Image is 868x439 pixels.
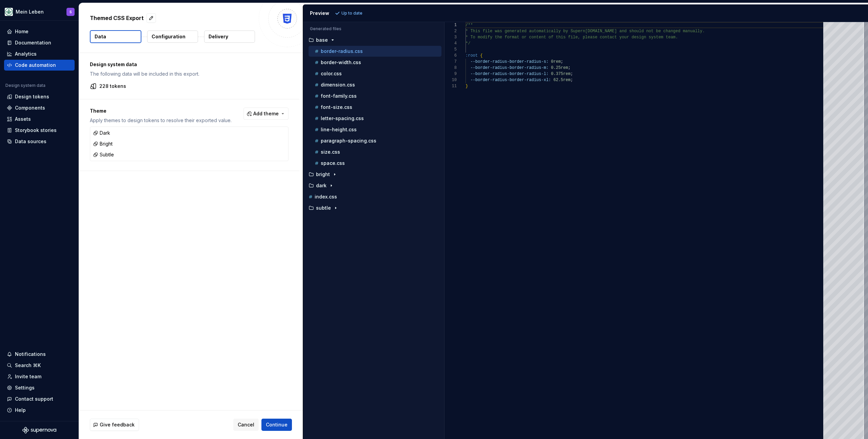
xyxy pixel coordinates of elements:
[209,33,228,40] p: Delivery
[445,59,457,65] div: 7
[309,81,441,89] button: dimension.css
[22,427,56,434] a: Supernova Logo
[233,419,259,431] button: Cancel
[4,360,75,371] button: Search ⌘K
[70,9,72,15] div: S
[15,39,51,46] div: Documentation
[147,31,198,43] button: Configuration
[466,29,585,34] span: * This file was generated automatically by Supern
[316,172,330,177] p: bright
[4,26,75,37] a: Home
[15,62,56,69] div: Code automation
[204,31,255,43] button: Delivery
[445,71,457,77] div: 9
[266,421,288,428] span: Continue
[4,114,75,125] a: Assets
[309,92,441,100] button: font-family.css
[480,53,482,58] span: {
[4,405,75,416] button: Help
[243,108,289,120] button: Add theme
[5,8,13,16] img: df5db9ef-aba0-4771-bf51-9763b7497661.png
[306,171,441,178] button: bright
[321,104,352,110] p: font-size.css
[341,11,362,16] p: Up to date
[466,35,585,40] span: * To modify the format or content of this file, p
[15,51,37,57] div: Analytics
[445,53,457,59] div: 6
[15,407,26,414] div: Help
[253,110,279,117] span: Add theme
[309,115,441,122] button: letter-spacing.css
[93,140,113,147] div: Bright
[306,193,441,201] button: index.css
[90,108,232,114] p: Theme
[16,8,44,15] div: Mein Leben
[309,47,441,55] button: border-radius.css
[15,373,41,380] div: Invite team
[445,65,457,71] div: 8
[1,4,77,19] button: Mein LebenS
[15,28,28,35] div: Home
[238,421,254,428] span: Cancel
[321,93,357,99] p: font-family.css
[321,149,340,155] p: size.css
[90,61,289,68] p: Design system data
[551,59,561,64] span: 0rem
[470,65,548,70] span: --border-radius-border-radius-m:
[470,78,551,82] span: --border-radius-border-radius-xl:
[309,103,441,111] button: font-size.css
[470,59,548,64] span: --border-radius-border-radius-s:
[585,29,705,34] span: [DOMAIN_NAME] and should not be changed manually.
[15,362,41,369] div: Search ⌘K
[445,34,457,40] div: 3
[570,72,573,76] span: ;
[321,116,364,121] p: letter-spacing.css
[4,102,75,113] a: Components
[321,60,361,65] p: border-width.css
[93,130,110,136] div: Dark
[321,127,357,132] p: line-height.css
[15,93,49,100] div: Design tokens
[15,384,35,391] div: Settings
[90,30,141,43] button: Data
[15,396,53,402] div: Contact support
[309,148,441,156] button: size.css
[306,36,441,44] button: base
[316,183,327,188] p: dark
[466,84,468,89] span: }
[4,60,75,71] a: Code automation
[585,35,678,40] span: lease contact your design system team.
[309,59,441,66] button: border-width.css
[90,117,232,124] p: Apply themes to design tokens to resolve their exported value.
[4,371,75,382] a: Invite team
[309,159,441,167] button: space.css
[4,382,75,393] a: Settings
[321,49,363,54] p: border-radius.css
[15,138,46,145] div: Data sources
[261,419,292,431] button: Continue
[316,37,328,43] p: base
[306,204,441,212] button: subtle
[152,33,185,40] p: Configuration
[321,138,376,144] p: paragraph-spacing.css
[4,125,75,136] a: Storybook stories
[560,59,563,64] span: ;
[306,182,441,189] button: dark
[470,72,548,76] span: --border-radius-border-radius-l:
[553,78,570,82] span: 62.5rem
[309,70,441,77] button: color.css
[570,78,573,82] span: ;
[309,126,441,133] button: line-height.css
[445,77,457,83] div: 10
[309,137,441,145] button: paragraph-spacing.css
[4,37,75,48] a: Documentation
[95,33,106,40] p: Data
[466,53,478,58] span: :root
[4,136,75,147] a: Data sources
[445,28,457,34] div: 2
[99,83,126,90] p: 228 tokens
[90,14,144,22] p: Themed CSS Export
[5,83,45,88] div: Design system data
[310,10,329,17] div: Preview
[4,91,75,102] a: Design tokens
